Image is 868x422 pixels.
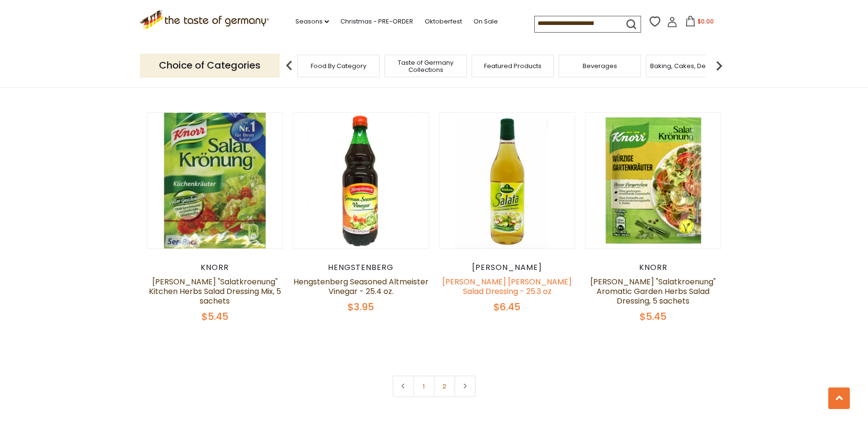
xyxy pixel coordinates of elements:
p: Choice of Categories [140,54,280,77]
img: previous arrow [280,56,299,75]
img: Knorr "Salatkroenung" Kitchen Herbs Salad Dressing Mix, 5 sachets [147,113,283,248]
button: $0.00 [679,16,720,30]
a: Taste of Germany Collections [387,59,464,73]
a: Oktoberfest [425,16,462,27]
span: $6.45 [494,300,520,314]
div: [PERSON_NAME] [439,263,575,272]
a: 2 [434,375,455,397]
img: Kuehne Salata Salad Dressing - 25.3 oz [440,113,575,248]
img: Knorr "Salatkroenung" Aromatic Garden Herbs Salad Dressing, 5 sachets [586,113,721,248]
img: Hengstenberg Seasoned Altmeister Vinegar - 25.4 oz. [293,113,429,248]
a: Food By Category [311,62,366,70]
a: Hengstenberg Seasoned Altmeister Vinegar - 25.4 oz. [293,276,428,297]
div: Knorr [585,263,721,272]
span: $0.00 [698,17,714,25]
span: $5.45 [202,310,228,323]
div: Hengstenberg [293,263,429,272]
a: 1 [413,375,435,397]
div: Knorr [147,263,283,272]
a: [PERSON_NAME] [PERSON_NAME] Salad Dressing - 25.3 oz [442,276,572,297]
img: next arrow [710,56,729,75]
a: Christmas - PRE-ORDER [340,16,413,27]
span: $5.45 [640,310,666,323]
span: $3.95 [348,300,374,314]
a: Beverages [583,62,617,70]
a: On Sale [473,16,498,27]
a: [PERSON_NAME] "Salatkroenung" Kitchen Herbs Salad Dressing Mix, 5 sachets [149,276,281,306]
a: Seasons [295,16,329,27]
a: Featured Products [484,62,541,70]
a: Baking, Cakes, Desserts [650,62,724,70]
a: [PERSON_NAME] "Salatkroenung" Aromatic Garden Herbs Salad Dressing, 5 sachets [590,276,716,306]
